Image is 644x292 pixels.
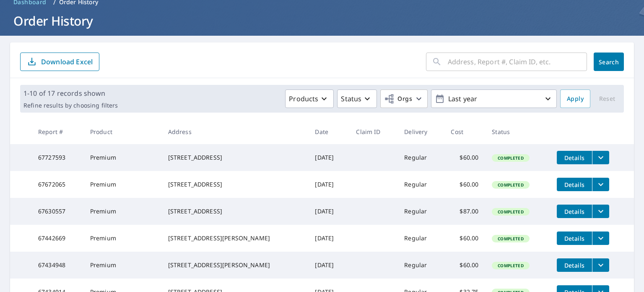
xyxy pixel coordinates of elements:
td: 67442669 [31,225,83,252]
td: Premium [83,171,161,198]
button: Search [594,53,624,71]
td: Regular [397,252,444,279]
span: Details [562,154,587,162]
th: Delivery [397,119,444,144]
button: Status [337,89,377,108]
td: 67672065 [31,171,83,198]
p: Download Excel [41,57,93,66]
button: detailsBtn-67630557 [557,205,592,218]
td: $60.00 [444,225,485,252]
button: Last year [431,89,557,108]
td: Premium [83,225,161,252]
td: Premium [83,144,161,171]
td: $60.00 [444,252,485,279]
p: Products [289,94,318,104]
input: Address, Report #, Claim ID, etc. [448,50,587,74]
th: Date [308,119,349,144]
td: 67434948 [31,252,83,279]
span: Completed [493,155,528,161]
td: Regular [397,198,444,225]
div: [STREET_ADDRESS][PERSON_NAME] [168,234,302,242]
button: filesDropdownBtn-67672065 [592,178,609,191]
button: Orgs [380,89,428,108]
td: [DATE] [308,252,349,279]
td: $87.00 [444,198,485,225]
button: filesDropdownBtn-67434948 [592,258,609,272]
td: Regular [397,144,444,171]
button: detailsBtn-67442669 [557,231,592,245]
span: Details [562,261,587,269]
td: [DATE] [308,144,349,171]
td: 67630557 [31,198,83,225]
td: [DATE] [308,171,349,198]
th: Status [485,119,550,144]
span: Search [600,58,617,66]
div: [STREET_ADDRESS] [168,207,302,216]
span: Apply [567,94,584,104]
th: Product [83,119,161,144]
div: [STREET_ADDRESS] [168,153,302,162]
span: Details [562,208,587,216]
button: detailsBtn-67434948 [557,258,592,272]
button: Products [285,89,334,108]
span: Completed [493,263,528,268]
th: Report # [31,119,83,144]
td: [DATE] [308,198,349,225]
button: filesDropdownBtn-67630557 [592,205,609,218]
td: $60.00 [444,171,485,198]
div: [STREET_ADDRESS][PERSON_NAME] [168,261,302,269]
th: Cost [444,119,485,144]
div: [STREET_ADDRESS] [168,180,302,189]
th: Address [161,119,309,144]
button: filesDropdownBtn-67727593 [592,151,609,164]
button: detailsBtn-67672065 [557,178,592,191]
button: Download Excel [20,53,99,71]
p: Refine results by choosing filters [23,102,118,109]
span: Completed [493,182,528,188]
td: Premium [83,252,161,279]
td: 67727593 [31,144,83,171]
th: Claim ID [349,119,397,144]
span: Completed [493,236,528,242]
td: $60.00 [444,144,485,171]
span: Details [562,181,587,189]
p: Status [341,94,361,104]
span: Completed [493,209,528,215]
button: detailsBtn-67727593 [557,151,592,164]
td: Regular [397,225,444,252]
button: filesDropdownBtn-67442669 [592,231,609,245]
p: Last year [445,92,543,106]
h1: Order History [10,12,634,29]
td: Premium [83,198,161,225]
span: Details [562,234,587,242]
td: Regular [397,171,444,198]
td: [DATE] [308,225,349,252]
button: Apply [560,89,590,108]
p: 1-10 of 17 records shown [23,88,118,98]
span: Orgs [384,94,412,104]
